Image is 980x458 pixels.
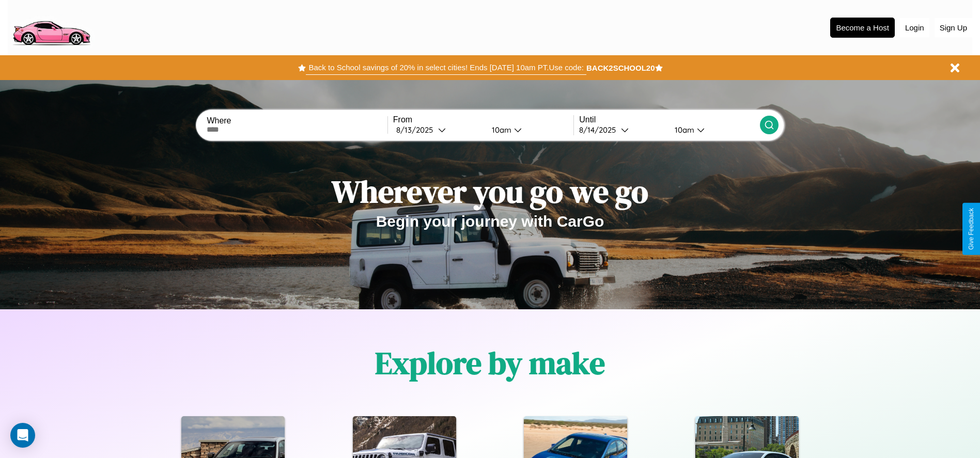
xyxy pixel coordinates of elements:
[579,115,759,124] label: Until
[666,124,760,135] button: 10am
[968,208,975,250] div: Give Feedback
[579,125,621,135] div: 8 / 14 / 2025
[375,342,605,384] h1: Explore by make
[393,124,484,135] button: 8/13/2025
[830,18,895,38] button: Become a Host
[900,18,929,37] button: Login
[586,64,655,72] b: BACK2SCHOOL20
[8,5,95,48] img: logo
[393,115,573,124] label: From
[935,18,972,37] button: Sign Up
[670,125,697,135] div: 10am
[396,125,438,135] div: 8 / 13 / 2025
[484,124,574,135] button: 10am
[207,116,387,125] label: Where
[487,125,514,135] div: 10am
[306,60,586,75] button: Back to School savings of 20% in select cities! Ends [DATE] 10am PT.Use code:
[10,423,35,448] div: Open Intercom Messenger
